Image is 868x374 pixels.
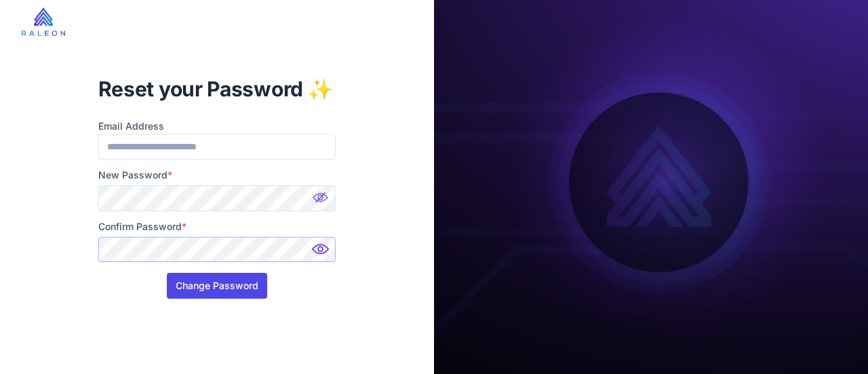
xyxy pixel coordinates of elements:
[98,119,336,134] label: Email Address
[309,240,336,267] img: Password hidden
[98,219,336,234] label: Confirm Password
[309,188,336,215] img: Password hidden
[167,273,267,299] button: Change Password
[98,168,336,183] label: New Password
[98,75,336,102] h1: Reset your Password ✨
[22,7,65,36] img: raleon-logo-whitebg.9aac0268.jpg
